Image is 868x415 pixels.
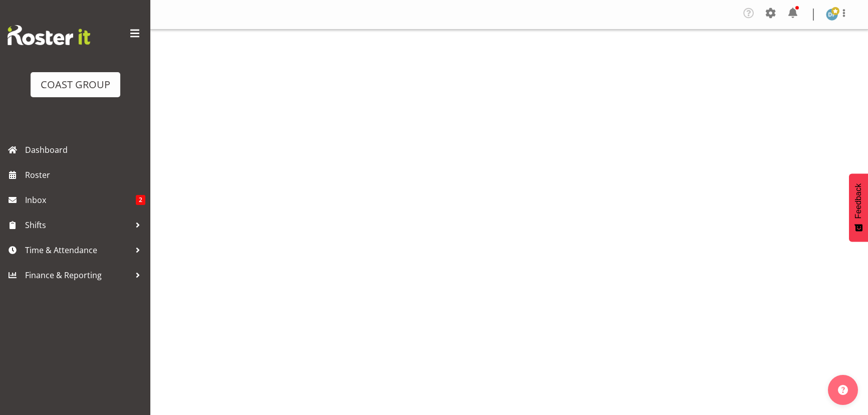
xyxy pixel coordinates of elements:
[41,77,110,92] div: COAST GROUP
[25,243,130,258] span: Time & Attendance
[826,9,838,21] img: david-forte1134.jpg
[136,195,145,205] span: 2
[8,25,90,45] img: Rosterit website logo
[25,268,130,283] span: Finance & Reporting
[838,385,848,395] img: help-xxl-2.png
[25,142,145,157] span: Dashboard
[25,167,145,182] span: Roster
[25,192,136,207] span: Inbox
[25,218,130,233] span: Shifts
[849,173,868,242] button: Feedback - Show survey
[854,183,863,219] span: Feedback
